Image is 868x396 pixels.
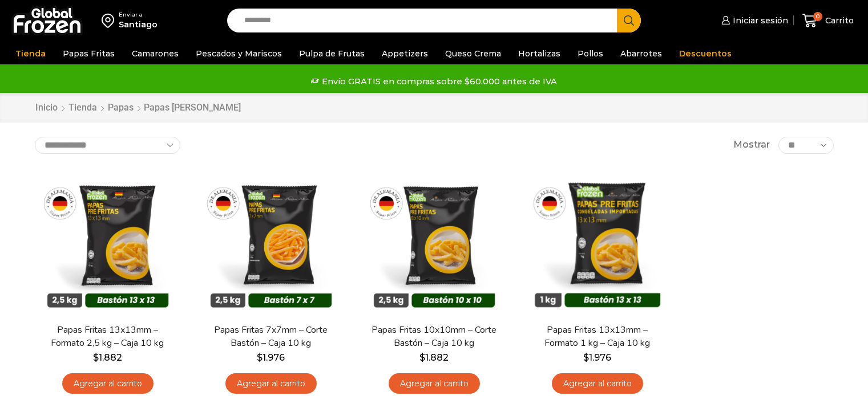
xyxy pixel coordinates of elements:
h1: Papas [PERSON_NAME] [144,102,241,113]
bdi: 1.976 [257,352,285,363]
span: Mostrar [733,138,770,152]
a: Queso Crema [439,43,507,64]
img: address-field-icon.svg [102,11,119,30]
a: Pescados y Mariscos [190,43,288,64]
a: Papas Fritas 7x7mm – Corte Bastón – Caja 10 kg [205,324,336,350]
span: $ [583,352,589,363]
div: Enviar a [119,11,158,19]
a: Appetizers [376,43,434,64]
a: Hortalizas [512,43,566,64]
a: Papas Fritas 13x13mm – Formato 1 kg – Caja 10 kg [531,324,663,350]
a: Agregar al carrito: “Papas Fritas 13x13mm - Formato 1 kg - Caja 10 kg” [552,373,643,394]
a: Papas Fritas [57,43,120,64]
a: Tienda [68,101,98,115]
a: Pulpa de Frutas [293,43,370,64]
nav: Breadcrumb [35,101,241,115]
a: Iniciar sesión [718,9,788,32]
a: 0 Carrito [800,7,857,34]
span: 0 [813,12,822,21]
span: $ [257,352,263,363]
span: $ [93,352,99,363]
a: Agregar al carrito: “Papas Fritas 10x10mm - Corte Bastón - Caja 10 kg” [389,373,480,394]
button: Search button [617,9,641,32]
a: Agregar al carrito: “Papas Fritas 7x7mm - Corte Bastón - Caja 10 kg” [225,373,317,394]
a: Abarrotes [615,43,668,64]
span: $ [419,352,425,363]
a: Agregar al carrito: “Papas Fritas 13x13mm - Formato 2,5 kg - Caja 10 kg” [62,373,154,394]
a: Papas Fritas 13x13mm – Formato 2,5 kg – Caja 10 kg [42,324,173,350]
span: Iniciar sesión [730,15,788,26]
bdi: 1.882 [419,352,449,363]
bdi: 1.976 [583,352,611,363]
a: Papas [107,101,134,115]
select: Pedido de la tienda [35,137,180,154]
a: Inicio [35,101,58,115]
bdi: 1.882 [93,352,122,363]
a: Camarones [126,43,184,64]
a: Pollos [572,43,609,64]
a: Tienda [10,43,51,64]
a: Papas Fritas 10x10mm – Corte Bastón – Caja 10 kg [368,324,499,350]
div: Santiago [119,19,158,30]
span: Carrito [822,15,854,26]
a: Descuentos [673,43,737,64]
